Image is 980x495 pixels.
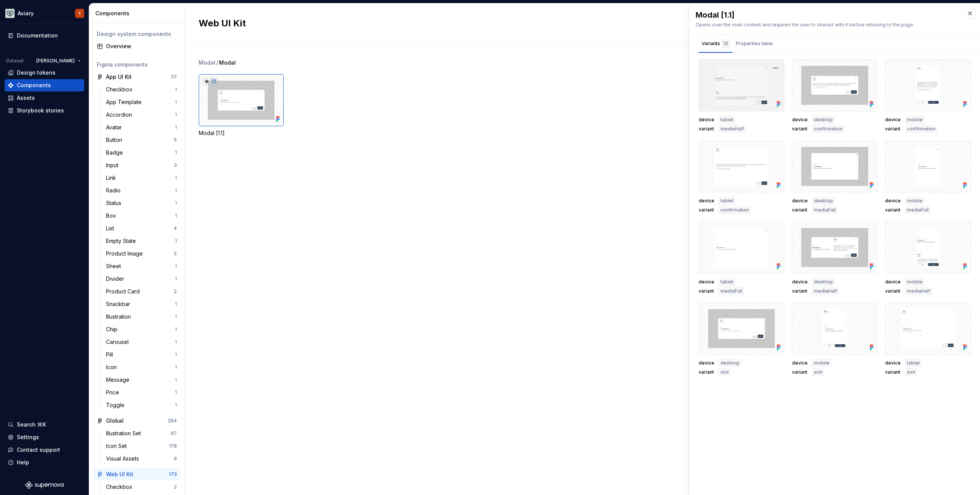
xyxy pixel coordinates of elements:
[103,386,180,399] a: Price1
[174,162,177,168] div: 3
[792,198,808,204] span: device
[907,288,930,294] span: mediaHalf
[106,363,120,371] div: Icon
[5,67,84,79] a: Design tokens
[699,207,714,213] span: variant
[169,471,177,477] div: 173
[202,78,218,85] div: 12
[699,198,714,204] span: device
[103,83,180,96] a: Checkbox1
[2,5,87,21] button: AviaryT
[174,484,177,490] div: 2
[103,210,180,222] a: Box1
[103,96,180,108] a: App Template1
[175,99,177,105] div: 1
[106,275,127,283] div: Divider
[103,273,180,285] a: Divider1
[814,207,836,213] span: mediaFull
[103,247,180,260] a: Product Image2
[907,360,920,366] span: tablet
[736,40,773,47] div: Properties table
[18,10,34,17] div: Aviary
[792,279,808,285] span: device
[17,94,35,102] div: Assets
[5,104,84,117] a: Storybook stories
[720,207,749,213] span: confirmation
[814,360,830,366] span: mobile
[103,222,180,234] a: List4
[171,430,177,436] div: 97
[103,336,180,348] a: Carousel1
[720,198,733,204] span: tablet
[907,198,923,204] span: mobile
[95,10,181,17] div: Components
[106,149,126,156] div: Badge
[103,147,180,159] a: Badge1
[720,369,729,375] span: slot
[720,279,733,285] span: tablet
[17,433,39,441] div: Settings
[103,109,180,121] a: Accordion1
[103,311,180,323] a: Illustration1
[199,74,284,137] div: 12Modal [1.1]
[106,42,177,50] div: Overview
[106,161,121,169] div: Input
[814,288,837,294] span: mediaHalf
[792,117,808,123] span: device
[814,126,843,132] span: confirmation
[199,59,216,67] div: Modal
[699,360,714,366] span: device
[17,421,46,428] div: Search ⌘K
[792,369,808,375] span: variant
[175,175,177,181] div: 1
[33,55,84,66] button: [PERSON_NAME]
[106,199,124,207] div: Status
[216,59,218,67] span: /
[103,453,180,465] a: Visual Assets9
[106,442,130,450] div: Icon Set
[94,468,180,480] a: Web UI Kit173
[106,389,122,396] div: Price
[106,430,144,437] div: Illustration Set
[702,40,730,47] div: Variants
[106,455,142,462] div: Visual Assets
[5,29,84,42] a: Documentation
[699,288,714,294] span: variant
[175,124,177,130] div: 1
[699,279,714,285] span: device
[103,184,180,197] a: Radio1
[720,288,742,294] span: mediaFull
[97,30,177,38] div: Design system components
[94,415,180,427] a: Global284
[106,86,136,93] div: Checkbox
[175,263,177,269] div: 1
[106,212,119,220] div: Box
[106,111,135,119] div: Accordion
[106,250,146,257] div: Product Image
[103,285,180,298] a: Product Card2
[907,279,923,285] span: mobile
[5,444,84,456] button: Contact support
[5,431,84,443] a: Settings
[103,197,180,209] a: Status1
[103,159,180,171] a: Input3
[106,262,124,270] div: Sheet
[103,348,180,361] a: Pill1
[17,446,60,454] div: Contact support
[103,235,180,247] a: Empty State1
[17,459,29,466] div: Help
[720,126,744,132] span: mediaHalf
[219,59,236,67] span: Modal
[696,10,957,20] div: Modal [1.1]
[885,369,901,375] span: variant
[175,364,177,370] div: 1
[106,237,139,245] div: Empty State
[792,207,808,213] span: variant
[103,481,180,493] a: Checkbox2
[175,276,177,282] div: 1
[814,279,833,285] span: desktop
[175,200,177,206] div: 1
[94,71,180,83] a: App UI Kit37
[106,187,124,194] div: Radio
[885,126,901,132] span: variant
